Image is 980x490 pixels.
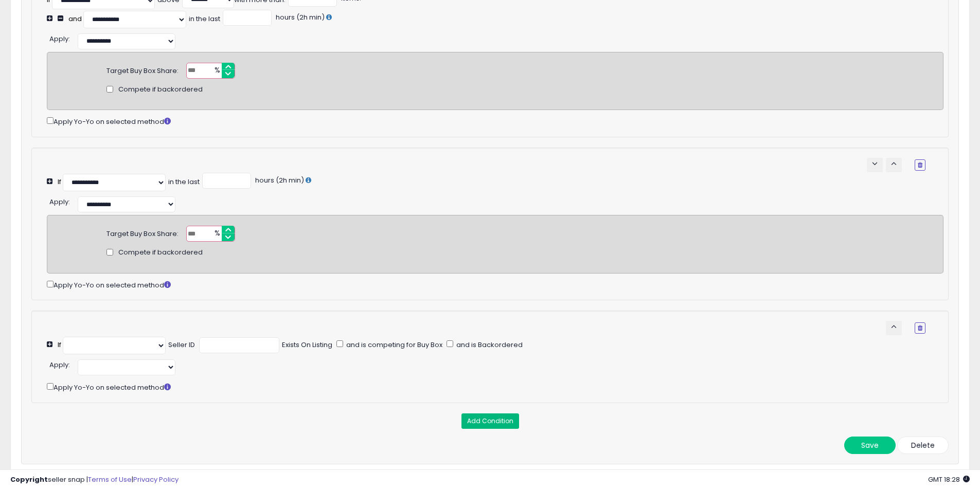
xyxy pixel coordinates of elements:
[88,475,132,484] a: Terms of Use
[889,322,899,332] span: keyboard_arrow_up
[10,475,48,484] strong: Copyright
[897,437,949,454] button: Delete
[208,226,225,242] span: %
[49,31,70,44] div: :
[282,340,332,350] div: Exists On Listing
[133,475,179,484] a: Privacy Policy
[10,475,179,485] div: seller snap | |
[118,248,203,258] span: Compete if backordered
[918,325,922,331] i: Remove Condition
[455,340,523,350] span: and is Backordered
[47,279,943,291] div: Apply Yo-Yo on selected method
[461,413,519,429] button: Add Condition
[168,340,195,350] div: Seller ID
[47,115,943,127] div: Apply Yo-Yo on selected method
[928,475,970,484] span: 2025-09-17 18:28 GMT
[886,321,902,335] button: keyboard_arrow_up
[49,357,70,370] div: :
[844,437,896,454] button: Save
[918,162,922,168] i: Remove Condition
[168,177,200,187] div: in the last
[274,12,325,22] span: hours (2h min)
[49,360,68,370] span: Apply
[189,14,220,24] div: in the last
[47,381,943,393] div: Apply Yo-Yo on selected method
[106,63,179,76] div: Target Buy Box Share:
[886,158,902,172] button: keyboard_arrow_up
[49,194,70,207] div: :
[345,340,442,350] span: and is competing for Buy Box
[889,159,899,169] span: keyboard_arrow_up
[118,85,203,95] span: Compete if backordered
[870,159,880,169] span: keyboard_arrow_down
[208,63,225,79] span: %
[867,158,883,172] button: keyboard_arrow_down
[49,197,68,207] span: Apply
[49,34,68,44] span: Apply
[106,226,179,239] div: Target Buy Box Share:
[254,175,304,185] span: hours (2h min)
